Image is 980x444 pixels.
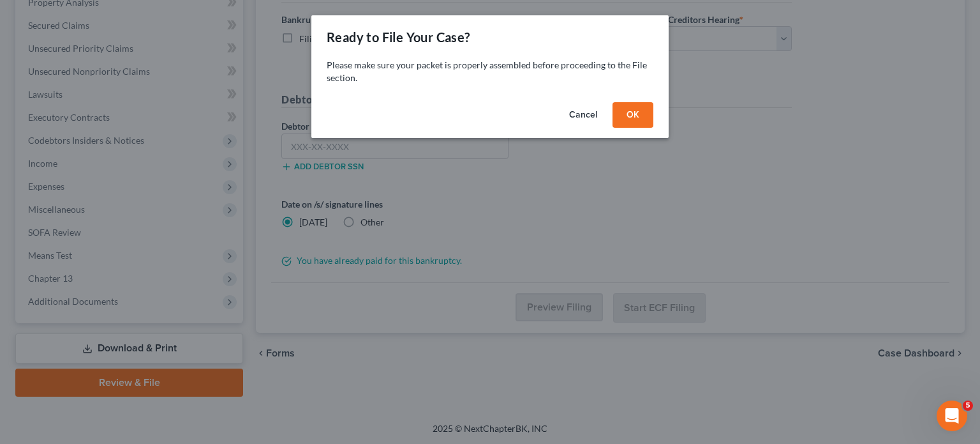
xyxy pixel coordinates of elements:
[937,401,967,431] iframe: Intercom live chat
[612,102,653,128] button: OK
[327,59,653,84] p: Please make sure your packet is properly assembled before proceeding to the File section.
[327,28,470,46] div: Ready to File Your Case?
[559,102,607,128] button: Cancel
[963,401,973,411] span: 5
